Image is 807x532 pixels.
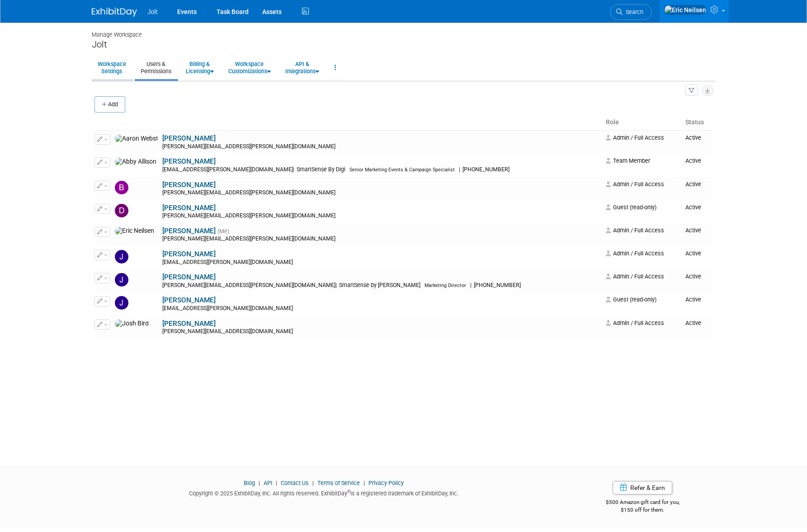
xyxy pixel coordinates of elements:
span: Admin / Full Access [606,273,664,280]
div: Manage Workspace [92,23,716,39]
div: [EMAIL_ADDRESS][PERSON_NAME][DOMAIN_NAME] [162,305,600,312]
span: Admin / Full Access [606,134,664,141]
span: Active [685,273,701,280]
span: Active [685,157,701,164]
img: Josh Bird [115,320,149,328]
span: Active [685,134,701,141]
span: Jolt [148,8,158,15]
span: | [470,282,472,288]
span: Team Member [606,157,650,164]
span: | [256,480,262,486]
div: [EMAIL_ADDRESS][PERSON_NAME][DOMAIN_NAME] [162,259,600,266]
img: Aaron Webster [115,135,158,143]
a: WorkspaceSettings [92,56,132,79]
a: [PERSON_NAME] [162,296,216,304]
a: [PERSON_NAME] [162,157,216,165]
span: Active [685,181,701,188]
span: Admin / Full Access [606,250,664,257]
div: $500 Amazon gift card for you, [570,493,716,513]
a: [PERSON_NAME] [162,273,216,281]
a: Users &Permissions [135,56,177,79]
a: [PERSON_NAME] [162,181,216,189]
a: [PERSON_NAME] [162,250,216,258]
div: Jolt [92,39,716,50]
div: [PERSON_NAME][EMAIL_ADDRESS][DOMAIN_NAME] [162,328,600,335]
div: [PERSON_NAME][EMAIL_ADDRESS][PERSON_NAME][DOMAIN_NAME] [162,235,600,243]
span: Guest (read-only) [606,204,656,211]
span: Admin / Full Access [606,227,664,234]
span: | [361,480,367,486]
img: Abby Allison [115,158,156,166]
span: [PHONE_NUMBER] [460,166,512,173]
a: [PERSON_NAME] [162,204,216,212]
a: [PERSON_NAME] [162,320,216,328]
span: Admin / Full Access [606,181,664,188]
span: Active [685,204,701,211]
a: Privacy Policy [368,480,404,486]
span: Active [685,227,701,234]
img: Jeshua Anderson [115,296,128,310]
span: Active [685,250,701,257]
span: | [274,480,279,486]
span: | [310,480,316,486]
span: Search [623,9,643,15]
a: WorkspaceCustomizations [222,56,277,79]
span: Admin / Full Access [606,320,664,326]
img: Jeff Eltringham [115,273,128,287]
a: [PERSON_NAME] [162,227,216,235]
div: $150 off for them. [570,506,716,514]
a: Terms of Service [317,480,360,486]
span: SmartSense By Digi [294,166,348,173]
span: (Me) [217,228,229,235]
img: JayneAnn Copeland [115,250,128,264]
span: | [459,166,460,173]
span: | [293,166,294,173]
th: Status [682,115,713,130]
sup: ® [347,489,350,494]
a: Blog [244,480,255,486]
span: Senior Marketing Events & Campaign Specialist [349,167,455,173]
div: [PERSON_NAME][EMAIL_ADDRESS][PERSON_NAME][DOMAIN_NAME] [162,143,600,151]
a: [PERSON_NAME] [162,134,216,142]
span: SmartSense by [PERSON_NAME] [337,282,423,288]
a: API [264,480,272,486]
img: Eric Neilsen [115,227,154,235]
span: | [335,282,337,288]
th: Role [602,115,681,130]
button: Add [94,96,125,113]
span: Active [685,296,701,303]
div: [EMAIL_ADDRESS][PERSON_NAME][DOMAIN_NAME] [162,166,600,174]
div: [PERSON_NAME][EMAIL_ADDRESS][PERSON_NAME][DOMAIN_NAME] [162,282,600,289]
a: Search [610,4,652,20]
a: Refer & Earn [613,481,672,494]
div: Copyright © 2025 ExhibitDay, Inc. All rights reserved. ExhibitDay is a registered trademark of Ex... [92,487,557,498]
div: [PERSON_NAME][EMAIL_ADDRESS][PERSON_NAME][DOMAIN_NAME] [162,212,600,220]
img: Brooke Valderrama [115,181,128,194]
span: Guest (read-only) [606,296,656,303]
span: Active [685,320,701,326]
span: [PHONE_NUMBER] [472,282,524,288]
img: Eric Neilsen [664,5,707,15]
img: David Doty [115,204,128,217]
img: ExhibitDay [92,8,137,17]
a: API &Integrations [279,56,325,79]
span: Marketing Director [425,282,466,288]
a: Contact Us [281,480,309,486]
a: Billing &Licensing [180,56,220,79]
div: [PERSON_NAME][EMAIL_ADDRESS][PERSON_NAME][DOMAIN_NAME] [162,189,600,197]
